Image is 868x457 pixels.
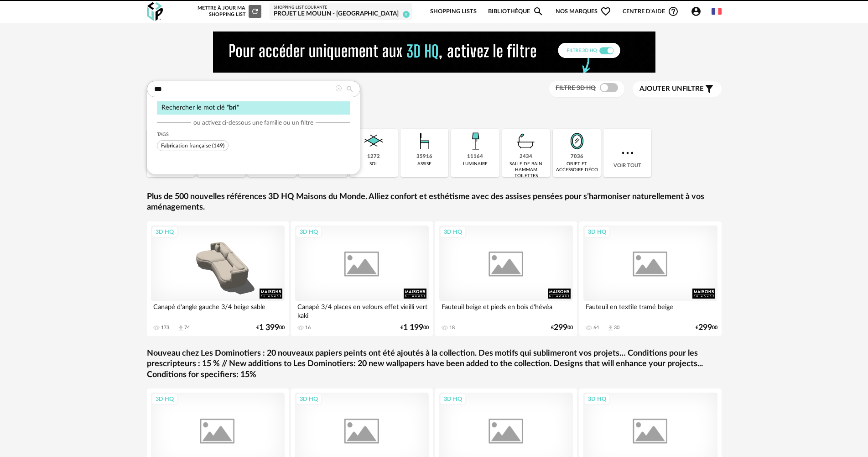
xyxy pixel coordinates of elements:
[639,85,682,92] span: Ajouter un
[584,226,610,238] div: 3D HQ
[556,1,611,22] span: Nos marques
[551,325,573,331] div: € 00
[633,81,722,97] button: Ajouter unfiltre Filter icon
[488,1,544,22] a: BibliothèqueMagnify icon
[147,192,722,213] a: Plus de 500 nouvelles références 3D HQ Maisons du Monde. Alliez confort et esthétisme avec des as...
[295,301,429,319] div: Canapé 3/4 places en velours effet vieilli vert kaki
[579,221,722,336] a: 3D HQ Fauteuil en textile tramé beige 64 Download icon 30 €29900
[463,161,488,167] div: luminaire
[440,226,466,238] div: 3D HQ
[274,5,408,18] a: Shopping List courante Projet Le Moulin - [GEOGRAPHIC_DATA] 0
[583,301,717,319] div: Fauteuil en textile tramé beige
[296,226,322,238] div: 3D HQ
[430,1,477,22] a: Shopping Lists
[151,226,178,238] div: 3D HQ
[704,84,715,95] span: Filter icon
[403,325,423,331] span: 1 199
[584,393,610,405] div: 3D HQ
[361,129,386,153] img: Sol.png
[403,11,410,18] span: 0
[147,221,289,336] a: 3D HQ Canapé d'angle gauche 3/4 beige sable 173 Download icon 74 €1 39900
[161,143,211,148] span: Fa cation française
[229,104,237,111] span: bri
[274,10,408,18] div: Projet Le Moulin - [GEOGRAPHIC_DATA]
[147,2,163,21] img: OXP
[449,325,455,331] div: 18
[691,6,702,17] span: Account Circle icon
[417,161,431,167] div: assise
[151,301,285,319] div: Canapé d'angle gauche 3/4 beige sable
[556,85,596,91] span: Filtre 3D HQ
[668,6,679,17] span: Help Circle Outline icon
[161,325,169,331] div: 173
[463,129,488,153] img: Luminaire.png
[151,393,178,405] div: 3D HQ
[184,325,190,331] div: 74
[467,153,483,160] div: 11164
[157,101,350,115] div: Rechercher le mot clé " "
[256,325,285,331] div: € 00
[369,161,378,167] div: sol
[274,5,408,11] div: Shopping List courante
[619,145,636,161] img: more.7b13dc1.svg
[600,6,611,17] span: Heart Outline icon
[439,301,573,319] div: Fauteuil beige et pieds en bois d'hévéa
[696,325,717,331] div: € 00
[196,5,261,18] div: Mettre à jour ma Shopping List
[440,393,466,405] div: 3D HQ
[614,325,619,331] div: 30
[193,119,313,127] span: ou activez ci-dessous une famille ou un filtre
[698,325,712,331] span: 299
[554,325,567,331] span: 299
[296,393,322,405] div: 3D HQ
[712,6,722,16] img: fr
[505,161,547,179] div: salle de bain hammam toilettes
[533,6,544,17] span: Magnify icon
[147,348,722,380] a: Nouveau chez Les Dominotiers : 20 nouveaux papiers peints ont été ajoutés à la collection. Des mo...
[607,325,614,331] span: Download icon
[639,84,704,94] span: filtre
[593,325,599,331] div: 64
[212,143,224,148] span: (149)
[416,153,432,160] div: 35916
[305,325,311,331] div: 16
[166,143,173,148] span: bri
[691,6,706,17] span: Account Circle icon
[291,221,433,336] a: 3D HQ Canapé 3/4 places en velours effet vieilli vert kaki 16 €1 19900
[367,153,380,160] div: 1272
[571,153,583,160] div: 7036
[177,325,184,331] span: Download icon
[623,6,679,17] span: Centre d'aideHelp Circle Outline icon
[603,129,651,177] div: Voir tout
[514,129,538,153] img: Salle%20de%20bain.png
[412,129,437,153] img: Assise.png
[520,153,532,160] div: 2434
[565,129,589,153] img: Miroir.png
[556,161,598,173] div: objet et accessoire déco
[400,325,429,331] div: € 00
[251,9,259,14] span: Refresh icon
[259,325,279,331] span: 1 399
[157,131,350,138] div: Tags
[213,32,655,73] img: NEW%20NEW%20HQ%20NEW_V1.gif
[435,221,577,336] a: 3D HQ Fauteuil beige et pieds en bois d'hévéa 18 €29900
